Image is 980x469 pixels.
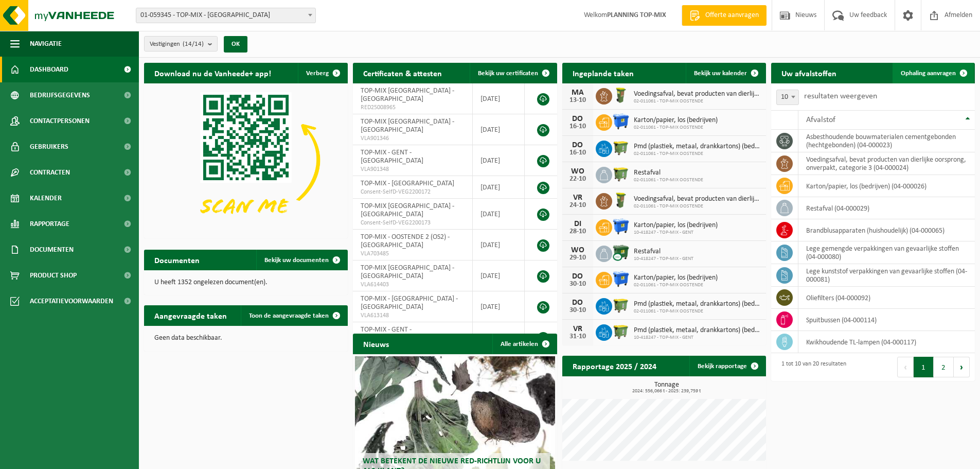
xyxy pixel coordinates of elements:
h2: Documenten [144,250,210,270]
h2: Nieuws [353,334,399,354]
td: kwikhoudende TL-lampen (04-000117) [798,331,975,353]
span: Toon de aangevraagde taken [249,312,329,319]
span: TOP-MIX [GEOGRAPHIC_DATA] - [GEOGRAPHIC_DATA] [361,118,454,134]
td: [DATE] [473,176,525,199]
span: Karton/papier, los (bedrijven) [634,116,718,125]
a: Bekijk uw certificaten [470,63,556,83]
span: Pmd (plastiek, metaal, drankkartons) (bedrijven) [634,143,761,151]
img: WB-1100-HPE-BE-01 [612,113,630,130]
span: VLA613148 [361,311,464,320]
div: DI [567,220,588,228]
div: 22-10 [567,176,588,183]
span: Consent-SelfD-VEG2200172 [361,188,464,196]
strong: PLANNING TOP-MIX [607,11,666,19]
td: brandblusapparaten (huishoudelijk) (04-000065) [798,219,975,241]
div: 16-10 [567,149,588,157]
td: spuitbussen (04-000114) [798,309,975,331]
button: Vestigingen(14/14) [144,36,218,51]
span: Consent-SelfD-VEG2200173 [361,219,464,227]
a: Offerte aanvragen [682,5,767,26]
h2: Aangevraagde taken [144,305,237,325]
td: [DATE] [473,260,525,291]
span: Acceptatievoorwaarden [30,288,113,314]
td: [DATE] [473,114,525,145]
h2: Certificaten & attesten [353,63,452,83]
div: 29-10 [567,254,588,262]
span: Pmd (plastiek, metaal, drankkartons) (bedrijven) [634,300,761,308]
span: Pmd (plastiek, metaal, drankkartons) (bedrijven) [634,326,761,335]
div: DO [567,299,588,307]
span: Voedingsafval, bevat producten van dierlijke oorsprong, onverpakt, categorie 3 [634,90,761,98]
span: Voedingsafval, bevat producten van dierlijke oorsprong, onverpakt, categorie 3 [634,195,761,203]
p: U heeft 1352 ongelezen document(en). [154,279,337,286]
span: Karton/papier, los (bedrijven) [634,221,718,230]
span: Bedrijfsgegevens [30,82,90,108]
span: 02-011061 - TOP-MIX OOSTENDE [634,98,761,105]
span: 10-418247 - TOP-MIX - GENT [634,335,761,341]
td: [DATE] [473,145,525,176]
span: Contracten [30,160,70,185]
span: TOP-MIX - OOSTENDE 2 (OS2) - [GEOGRAPHIC_DATA] [361,233,450,249]
td: oliefilters (04-000092) [798,287,975,309]
span: RED25008965 [361,103,464,112]
span: Restafval [634,169,703,177]
span: TOP-MIX - GENT - [GEOGRAPHIC_DATA] [361,149,423,165]
span: VLA901346 [361,134,464,143]
span: 02-011061 - TOP-MIX OOSTENDE [634,203,761,210]
span: 01-059345 - TOP-MIX - Oostende [136,8,316,23]
img: WB-0060-HPE-GN-50 [612,86,630,104]
a: Bekijk uw kalender [686,63,765,83]
span: Afvalstof [806,116,835,124]
span: 02-011061 - TOP-MIX OOSTENDE [634,177,703,183]
img: Download de VHEPlus App [144,83,348,236]
span: Bekijk uw documenten [264,257,329,264]
img: WB-1100-HPE-BE-01 [612,270,630,288]
h3: Tonnage [567,381,766,394]
img: WB-1100-HPE-BE-01 [612,218,630,235]
a: Alle artikelen [492,334,556,354]
span: Kalender [30,185,62,211]
div: MA [567,89,588,97]
td: lege gemengde verpakkingen van gevaarlijke stoffen (04-000080) [798,241,975,264]
td: [DATE] [473,322,525,353]
img: WB-1100-CU [612,244,630,262]
button: OK [224,36,247,53]
span: Product Shop [30,263,77,288]
label: resultaten weergeven [804,92,877,100]
a: Bekijk uw documenten [256,250,347,270]
span: Restafval [634,248,693,256]
div: DO [567,272,588,281]
span: VLA703485 [361,250,464,258]
span: TOP-MIX [GEOGRAPHIC_DATA] - [GEOGRAPHIC_DATA] [361,202,454,218]
button: 1 [914,357,934,377]
div: 24-10 [567,202,588,209]
td: karton/papier, los (bedrijven) (04-000026) [798,175,975,197]
span: Documenten [30,237,74,263]
span: Ophaling aanvragen [901,70,956,77]
img: WB-1100-HPE-GN-50 [612,323,630,340]
span: Verberg [306,70,329,77]
button: 2 [934,357,954,377]
a: Ophaling aanvragen [893,63,974,83]
span: Vestigingen [150,37,204,52]
span: Navigatie [30,31,62,57]
div: DO [567,141,588,149]
img: WB-1100-HPE-GN-50 [612,139,630,157]
span: Offerte aanvragen [703,10,761,21]
div: DO [567,115,588,123]
button: Previous [897,357,914,377]
div: VR [567,325,588,333]
img: WB-1100-HPE-GN-50 [612,297,630,314]
span: Bekijk uw certificaten [478,70,538,77]
td: [DATE] [473,291,525,322]
div: 13-10 [567,97,588,104]
div: 16-10 [567,123,588,130]
div: 30-10 [567,281,588,288]
div: 1 tot 10 van 20 resultaten [776,356,846,378]
img: WB-1100-HPE-GN-50 [612,165,630,183]
div: 31-10 [567,333,588,340]
div: 28-10 [567,228,588,235]
img: WB-0060-HPE-GN-50 [612,192,630,209]
span: 10 [777,90,798,105]
span: Gebruikers [30,134,68,160]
